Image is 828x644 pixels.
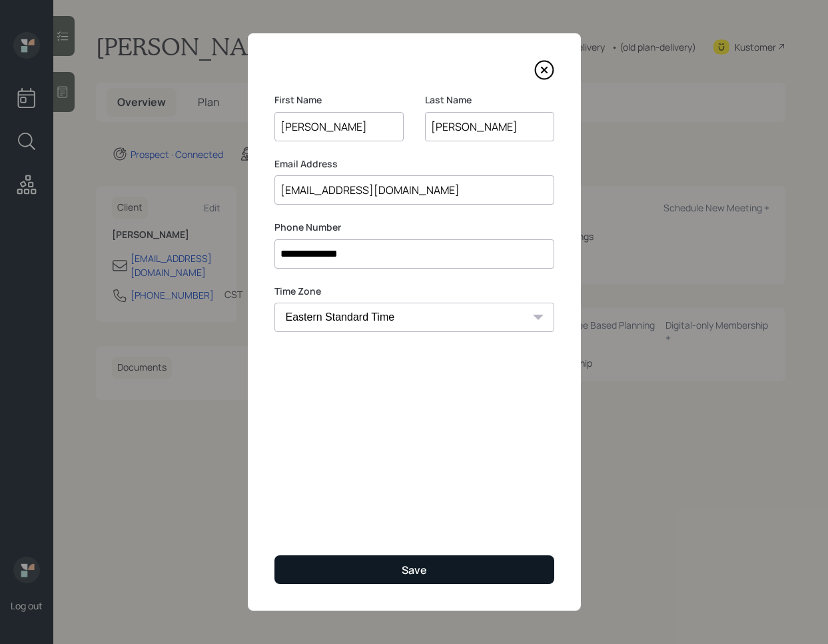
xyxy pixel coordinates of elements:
label: Time Zone [274,285,554,298]
label: First Name [274,93,404,107]
div: Save [402,563,427,577]
label: Email Address [274,157,554,171]
label: Last Name [425,93,554,107]
label: Phone Number [274,221,554,234]
button: Save [274,555,554,584]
